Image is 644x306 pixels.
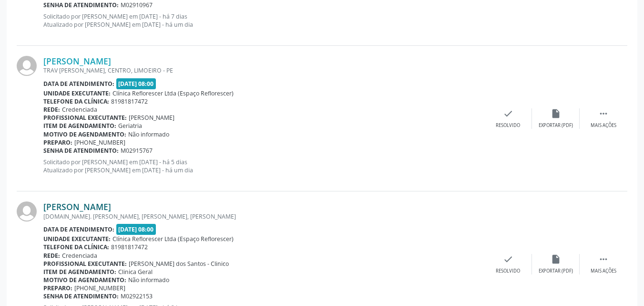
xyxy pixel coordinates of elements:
[43,276,126,284] b: Motivo de agendamento:
[43,56,111,66] a: [PERSON_NAME]
[112,89,234,97] span: Clínica Reflorescer Ltda (Espaço Reflorescer)
[129,260,229,268] span: [PERSON_NAME] dos Santos - Clinico
[128,276,169,284] span: Não informado
[598,108,609,119] i: 
[43,130,126,138] b: Motivo de agendamento:
[43,260,127,268] b: Profissional executante:
[74,284,125,292] span: [PHONE_NUMBER]
[503,254,513,264] i: check
[43,89,111,97] b: Unidade executante:
[551,254,561,264] i: insert_drive_file
[43,268,116,276] b: Item de agendamento:
[43,66,484,74] div: TRAV [PERSON_NAME], CENTRO, LIMOEIRO - PE
[121,147,153,155] span: M02915767
[118,268,153,276] span: Clinica Geral
[17,201,37,222] img: img
[43,158,484,174] p: Solicitado por [PERSON_NAME] em [DATE] - há 5 dias Atualizado por [PERSON_NAME] em [DATE] - há um...
[121,1,153,9] span: M02910967
[591,122,616,129] div: Mais ações
[62,106,97,114] span: Credenciada
[43,284,72,292] b: Preparo:
[112,235,234,243] span: Clínica Reflorescer Ltda (Espaço Reflorescer)
[43,1,119,9] b: Senha de atendimento:
[43,201,111,212] a: [PERSON_NAME]
[111,97,148,106] span: 81981817472
[598,254,609,264] i: 
[43,106,60,114] b: Rede:
[129,114,174,122] span: [PERSON_NAME]
[43,235,111,243] b: Unidade executante:
[43,80,114,88] b: Data de atendimento:
[43,212,484,221] div: [DOMAIN_NAME]. [PERSON_NAME], [PERSON_NAME], [PERSON_NAME]
[121,292,153,300] span: M02922153
[17,56,37,76] img: img
[43,225,114,233] b: Data de atendimento:
[539,122,573,129] div: Exportar (PDF)
[43,122,116,130] b: Item de agendamento:
[551,108,561,119] i: insert_drive_file
[496,122,520,129] div: Resolvido
[43,292,119,300] b: Senha de atendimento:
[118,122,142,130] span: Geriatria
[503,108,513,119] i: check
[43,243,109,251] b: Telefone da clínica:
[74,138,125,147] span: [PHONE_NUMBER]
[111,243,148,251] span: 81981817472
[128,130,169,138] span: Não informado
[43,252,60,260] b: Rede:
[43,97,109,106] b: Telefone da clínica:
[116,224,156,235] span: [DATE] 08:00
[539,268,573,274] div: Exportar (PDF)
[496,268,520,274] div: Resolvido
[43,138,72,147] b: Preparo:
[116,78,156,89] span: [DATE] 08:00
[43,114,127,122] b: Profissional executante:
[62,252,97,260] span: Credenciada
[591,268,616,274] div: Mais ações
[43,12,484,29] p: Solicitado por [PERSON_NAME] em [DATE] - há 7 dias Atualizado por [PERSON_NAME] em [DATE] - há um...
[43,147,119,155] b: Senha de atendimento:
